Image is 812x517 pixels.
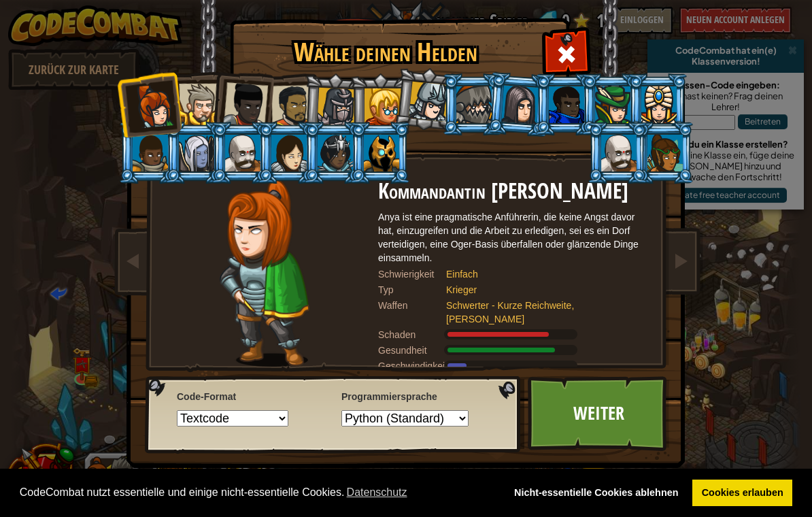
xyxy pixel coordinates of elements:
li: Lady Ida Justheart [208,69,275,135]
li: Kommandantin Anya Weston [116,71,182,137]
div: Anya ist eine pragmatische Anführerin, die keine Angst davor hat, einzugreifen und die Arbeit zu ... [378,210,650,265]
a: deny cookies [505,480,688,507]
span: Programmiersprache [341,390,490,403]
div: Waffen [378,299,446,312]
li: Nalfar Cryptor [165,122,226,184]
div: Geschwindigkeit [378,359,446,373]
li: Usara Meistermagier [303,122,365,184]
img: captain-pose.png [220,180,309,367]
li: Senick Stahlklaue [442,73,503,135]
li: Illia Shieldsmith [257,122,318,184]
li: Naria von Blatt [581,73,642,135]
li: Ritic der Kalte [350,122,411,184]
li: Zana Holzherz [633,122,694,184]
li: Hattori Hanzō [392,65,460,133]
div: Schaden [378,328,446,341]
li: Arryn Steinwand [118,122,180,184]
li: Okar Stompfoot [587,122,648,184]
div: Erhält 140% der genannten Krieger Rüstungspunkte. [378,344,650,357]
h2: Kommandantin [PERSON_NAME] [378,180,650,203]
span: Code-Format [177,390,326,403]
li: Omarn Brewstone [486,71,552,137]
li: Alejandro der Schwertkämpfer [256,73,319,136]
div: Bewegt sich mit 6 Meter pro Sekunde. [378,359,650,373]
div: Gesundheit [378,344,446,357]
a: Weiter [528,376,670,451]
div: Einfach [446,267,637,281]
span: CodeCombat nutzt essentielle und einige nicht-essentielle Cookies. [20,482,494,503]
li: Pender Spellbane [627,73,688,135]
h1: Wähle deinen Helden [233,38,539,67]
div: Teilt aus 120% des genannten Krieger Waffenschadens. [378,328,650,341]
div: Krieger [446,283,637,297]
li: Frau Hushbaum [350,73,411,135]
div: Schwierigkeit [378,267,446,281]
div: Typ [378,283,446,297]
a: allow cookies [692,480,792,507]
img: language-selector-background.png [145,376,524,454]
li: Amara Arrowhead [302,72,367,137]
li: Sir Tharin Donnerfaust [165,71,226,133]
li: Okar Stampffuß [211,122,272,184]
a: learn more about cookies [344,482,409,503]
div: Schwerter - Kurze Reichweite, [PERSON_NAME] [446,299,637,326]
li: Gordon der Unerschrockene [535,73,596,135]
